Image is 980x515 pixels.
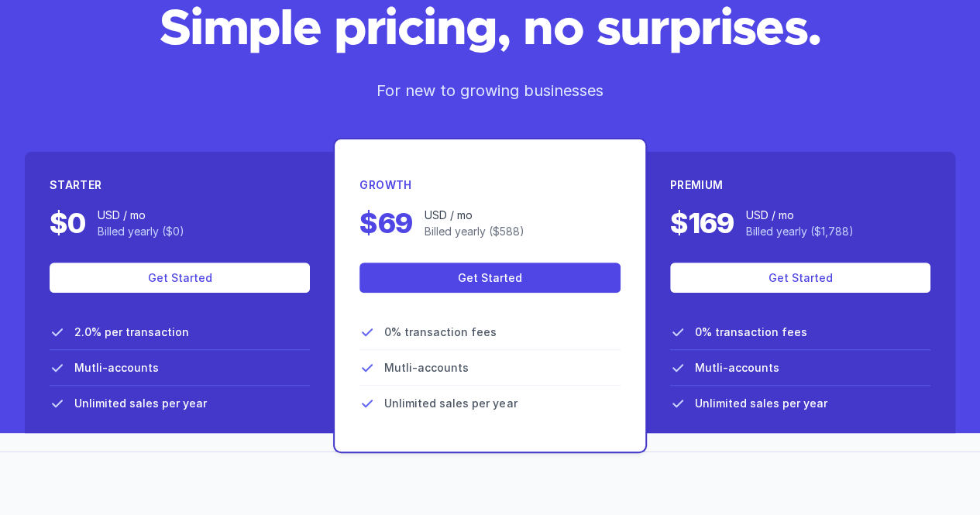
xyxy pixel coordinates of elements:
[98,207,184,223] p: USD / mo
[425,223,524,239] p: Billed yearly ($588)
[695,324,807,340] span: 0% transaction fees
[746,223,854,239] p: Billed yearly ($1,788)
[160,5,511,54] span: Simple pricing,
[670,177,930,193] h3: Premium
[74,324,189,340] span: 2.0% per transaction
[384,395,517,411] span: Unlimited sales per year
[523,5,820,54] span: no surprises.
[74,395,207,411] span: Unlimited sales per year
[50,202,85,244] p: $0
[74,359,159,376] span: Mutli-accounts
[359,177,620,193] h3: Growth
[359,202,411,244] p: $69
[25,79,955,102] p: For new to growing businesses
[670,263,930,293] a: Get Started
[359,263,620,293] a: Get Started
[98,223,184,239] p: Billed yearly ($0)
[903,438,961,496] iframe: Drift Widget Chat Controller
[695,395,827,411] span: Unlimited sales per year
[670,202,734,244] p: $169
[384,324,497,340] span: 0% transaction fees
[746,207,854,223] p: USD / mo
[695,359,779,376] span: Mutli-accounts
[50,177,310,193] h3: Starter
[425,207,524,223] p: USD / mo
[50,263,310,293] a: Get Started
[384,359,469,376] span: Mutli-accounts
